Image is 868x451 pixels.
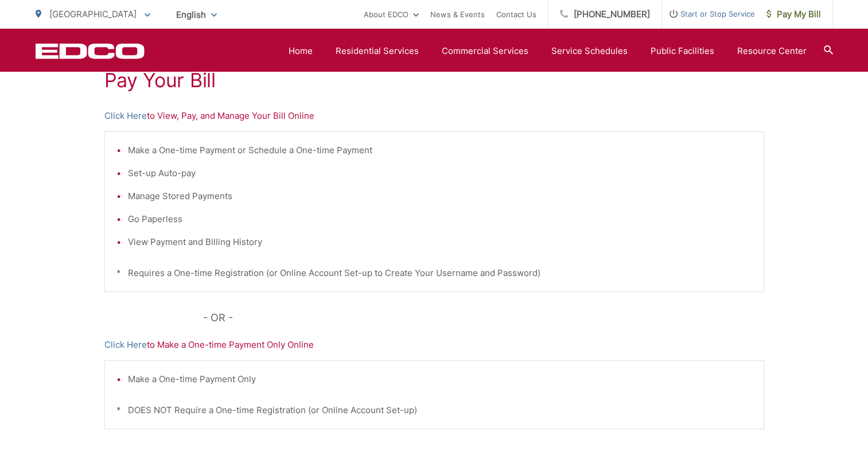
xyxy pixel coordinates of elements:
span: [GEOGRAPHIC_DATA] [49,9,137,20]
li: Go Paperless [128,212,752,226]
p: * Requires a One-time Registration (or Online Account Set-up to Create Your Username and Password) [116,266,752,280]
a: Residential Services [336,44,419,58]
span: Pay My Bill [766,7,821,21]
li: Set-up Auto-pay [128,166,752,180]
a: EDCD logo. Return to the homepage. [36,43,145,59]
li: Make a One-time Payment or Schedule a One-time Payment [128,143,752,157]
p: to Make a One-time Payment Only Online [104,338,764,352]
a: Service Schedules [551,44,628,58]
h1: Pay Your Bill [104,69,764,92]
a: Public Facilities [651,44,714,58]
a: Click Here [104,338,147,352]
a: Home [289,44,313,58]
p: to View, Pay, and Manage Your Bill Online [104,109,764,123]
span: English [168,5,225,25]
a: News & Events [430,7,485,21]
li: View Payment and Billing History [128,235,752,249]
li: Make a One-time Payment Only [128,372,752,386]
p: * DOES NOT Require a One-time Registration (or Online Account Set-up) [116,403,752,417]
a: Resource Center [737,44,807,58]
a: Click Here [104,109,147,123]
a: Contact Us [496,7,536,21]
p: - OR - [203,309,764,326]
a: About EDCO [364,7,419,21]
a: Commercial Services [442,44,528,58]
li: Manage Stored Payments [128,189,752,203]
